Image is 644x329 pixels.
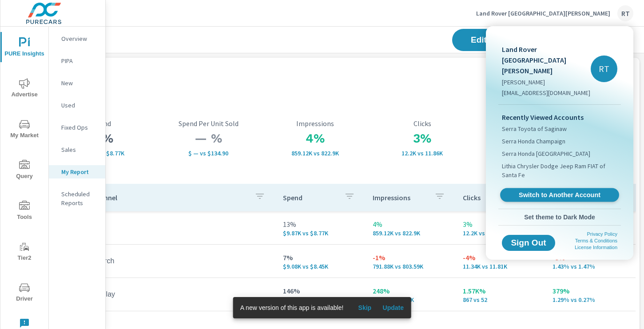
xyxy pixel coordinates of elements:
span: Sign Out [509,239,548,247]
span: Lithia Chrysler Dodge Jeep Ram FIAT of Santa Fe [502,162,617,179]
span: Set theme to Dark Mode [502,213,617,221]
a: License Information [575,245,617,250]
p: Recently Viewed Accounts [502,112,617,123]
a: Switch to Another Account [500,188,619,202]
a: Terms & Conditions [575,238,617,243]
div: RT [591,55,617,82]
button: Sign Out [502,235,555,251]
span: Serra Honda [GEOGRAPHIC_DATA] [502,149,590,158]
p: [EMAIL_ADDRESS][DOMAIN_NAME] [502,88,591,97]
p: [PERSON_NAME] [502,78,591,87]
button: Set theme to Dark Mode [498,209,621,225]
span: Switch to Another Account [505,191,614,199]
span: Serra Toyota of Saginaw [502,124,567,133]
p: Land Rover [GEOGRAPHIC_DATA][PERSON_NAME] [502,44,591,76]
span: Serra Honda Champaign [502,137,565,146]
a: Privacy Policy [587,231,617,237]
